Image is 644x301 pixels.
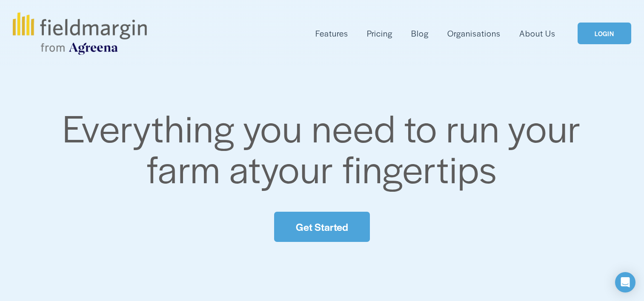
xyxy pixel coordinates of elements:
[447,26,501,40] a: Organisations
[578,23,631,44] a: LOGIN
[63,100,590,194] span: Everything you need to run your farm at
[261,141,497,194] span: your fingertips
[411,26,429,40] a: Blog
[13,12,146,55] img: fieldmargin.com
[274,212,369,242] a: Get Started
[519,26,555,40] a: About Us
[315,27,348,40] span: Features
[367,26,392,40] a: Pricing
[615,272,635,292] div: Open Intercom Messenger
[315,26,348,40] a: folder dropdown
